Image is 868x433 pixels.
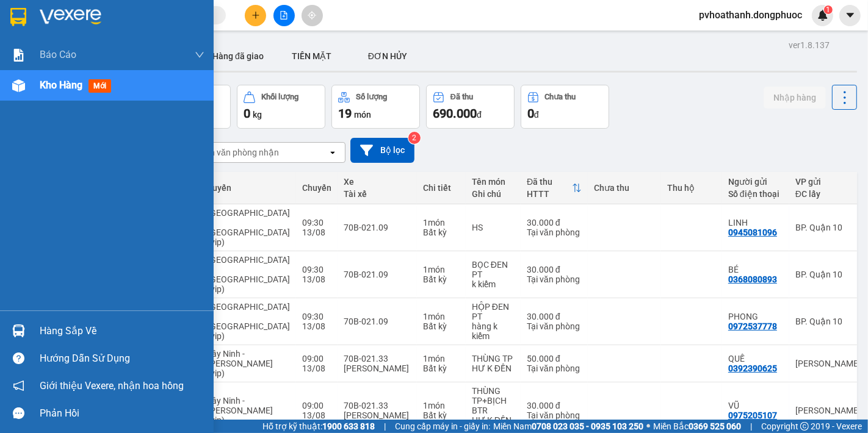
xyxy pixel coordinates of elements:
[423,274,460,284] div: Bất kỳ
[472,260,515,279] div: BỌC ĐEN PT
[472,223,515,232] div: HS
[208,349,273,378] span: Tây Ninh - [PERSON_NAME] (vip)
[527,312,582,321] div: 30.000 đ
[344,354,411,363] div: 70B-021.33
[12,49,25,62] img: solution-icon
[40,404,204,423] div: Phản hồi
[302,274,331,284] div: 13/08
[527,106,534,121] span: 0
[395,420,490,433] span: Cung cấp máy in - giấy in:
[344,410,411,420] div: [PERSON_NAME]
[472,363,515,373] div: HƯ K ĐỀN
[302,363,331,373] div: 13/08
[817,10,828,21] img: icon-new-feature
[728,177,783,187] div: Người gửi
[667,183,716,193] div: Thu hộ
[302,401,331,410] div: 09:00
[302,410,331,420] div: 13/08
[12,324,25,337] img: warehouse-icon
[328,148,338,157] svg: open
[344,270,411,279] div: 70B-021.09
[527,177,572,187] div: Đã thu
[689,7,812,23] span: pvhoathanh.dongphuoc
[384,420,386,433] span: |
[302,312,331,321] div: 09:30
[356,93,387,101] div: Số lượng
[208,183,290,193] div: Tuyến
[472,177,515,187] div: Tên món
[302,265,331,274] div: 09:30
[527,363,582,373] div: Tại văn phòng
[338,106,352,121] span: 19
[208,302,290,341] span: [GEOGRAPHIC_DATA] - [GEOGRAPHIC_DATA] (vip)
[423,227,460,237] div: Bất kỳ
[354,110,371,120] span: món
[423,321,460,331] div: Bất kỳ
[302,218,331,227] div: 09:30
[253,110,262,120] span: kg
[472,302,515,321] div: HỘP ĐEN PT
[646,424,650,429] span: ⚪️
[545,93,576,101] div: Chưa thu
[423,218,460,227] div: 1 món
[764,87,826,109] button: Nhập hàng
[527,265,582,274] div: 30.000 đ
[423,183,460,193] div: Chi tiết
[750,420,752,433] span: |
[423,354,460,363] div: 1 món
[40,79,82,91] span: Kho hàng
[344,177,411,187] div: Xe
[40,322,204,340] div: Hàng sắp về
[527,189,572,199] div: HTTT
[795,177,865,187] div: VP gửi
[322,421,375,431] strong: 1900 633 818
[13,352,24,364] span: question-circle
[344,223,411,232] div: 70B-021.09
[368,51,407,61] span: ĐƠN HỦY
[280,11,288,20] span: file-add
[472,279,515,289] div: k kiểm
[728,227,777,237] div: 0945081096
[689,421,741,431] strong: 0369 525 060
[728,401,783,410] div: VŨ
[532,421,643,431] strong: 0708 023 035 - 0935 103 250
[292,51,331,61] span: TIỀN MẶT
[344,317,411,326] div: 70B-021.09
[40,349,204,368] div: Hướng dẫn sử dụng
[245,5,266,26] button: plus
[728,321,777,331] div: 0972537778
[423,410,460,420] div: Bất kỳ
[423,312,460,321] div: 1 món
[728,363,777,373] div: 0392390625
[40,378,184,393] span: Giới thiệu Vexere, nhận hoa hồng
[344,189,411,199] div: Tài xế
[12,79,25,92] img: warehouse-icon
[423,363,460,373] div: Bất kỳ
[10,8,26,26] img: logo-vxr
[450,93,473,101] div: Đã thu
[423,401,460,410] div: 1 món
[594,183,655,193] div: Chưa thu
[331,85,420,129] button: Số lượng19món
[534,110,539,120] span: đ
[824,5,833,14] sup: 1
[728,312,783,321] div: PHONG
[302,321,331,331] div: 13/08
[472,321,515,341] div: hàng k kiểm
[426,85,515,129] button: Đã thu690.000đ
[527,401,582,410] div: 30.000 đ
[344,401,411,410] div: 70B-021.33
[302,354,331,363] div: 09:00
[302,227,331,237] div: 13/08
[208,208,290,247] span: [GEOGRAPHIC_DATA] - [GEOGRAPHIC_DATA] (vip)
[208,255,290,294] span: [GEOGRAPHIC_DATA] - [GEOGRAPHIC_DATA] (vip)
[527,218,582,227] div: 30.000 đ
[472,354,515,363] div: THÙNG TP
[262,420,375,433] span: Hỗ trợ kỹ thuật:
[13,407,24,419] span: message
[728,218,783,227] div: LINH
[728,410,777,420] div: 0975205107
[845,10,856,21] span: caret-down
[195,50,204,60] span: down
[477,110,482,120] span: đ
